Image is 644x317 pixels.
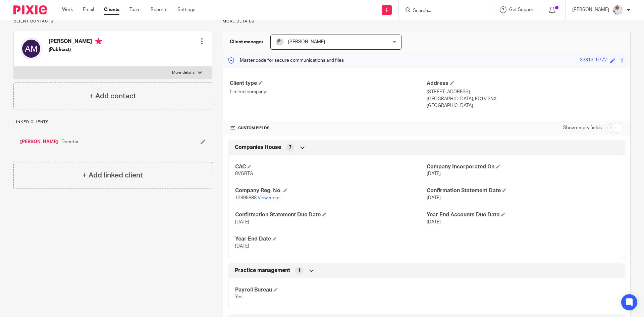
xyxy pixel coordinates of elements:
[235,144,281,151] span: Companies House
[427,196,441,200] span: [DATE]
[235,196,257,200] span: 12899888
[427,163,618,170] h4: Company Incorporated On
[276,38,284,46] img: Daisy.JPG
[235,220,249,224] span: [DATE]
[427,187,618,194] h4: Confirmation Statement Date
[230,39,264,45] h3: Client manager
[235,187,427,194] h4: Company Reg. No.
[235,286,427,294] h4: Payroll Bureau
[427,220,441,224] span: [DATE]
[258,196,280,200] a: View more
[89,91,136,101] h4: + Add contact
[427,80,624,87] h4: Address
[172,70,195,75] p: More details
[129,6,141,13] a: Team
[298,267,301,274] span: 1
[13,119,212,125] p: Linked clients
[20,38,42,59] img: svg%3E
[427,102,624,109] p: [GEOGRAPHIC_DATA]
[288,40,325,44] span: [PERSON_NAME]
[49,46,102,53] h5: (Publicist)
[509,7,535,12] span: Get Support
[427,211,618,218] h4: Year End Accounts Due Date
[572,6,609,13] p: [PERSON_NAME]
[83,6,94,13] a: Email
[61,139,79,145] span: Director
[427,89,624,95] p: [STREET_ADDRESS]
[235,244,249,249] span: [DATE]
[580,57,607,64] div: 3331219772
[412,8,473,14] input: Search
[83,170,143,180] h4: + Add linked client
[612,5,623,15] img: Daisy.JPG
[235,267,290,274] span: Practice management
[104,6,119,13] a: Clients
[427,96,624,102] p: [GEOGRAPHIC_DATA], EC1V 2NX
[230,125,427,131] h4: CUSTOM FIELDS
[177,6,195,13] a: Settings
[151,6,167,13] a: Reports
[235,295,243,299] span: Yes
[13,19,212,24] p: Client contacts
[427,171,441,176] span: [DATE]
[13,5,47,14] img: Pixie
[49,38,102,46] h4: [PERSON_NAME]
[20,139,58,145] a: [PERSON_NAME]
[235,235,427,243] h4: Year End Date
[563,124,602,131] label: Show empty fields
[289,144,291,151] span: 7
[235,211,427,218] h4: Confirmation Statement Due Date
[235,171,253,176] span: 8VGBTG
[95,38,102,45] i: Primary
[230,80,427,87] h4: Client type
[230,89,427,95] p: Limited company
[235,163,427,170] h4: CAC
[223,19,631,24] p: More details
[62,6,73,13] a: Work
[228,57,344,64] p: Master code for secure communications and files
